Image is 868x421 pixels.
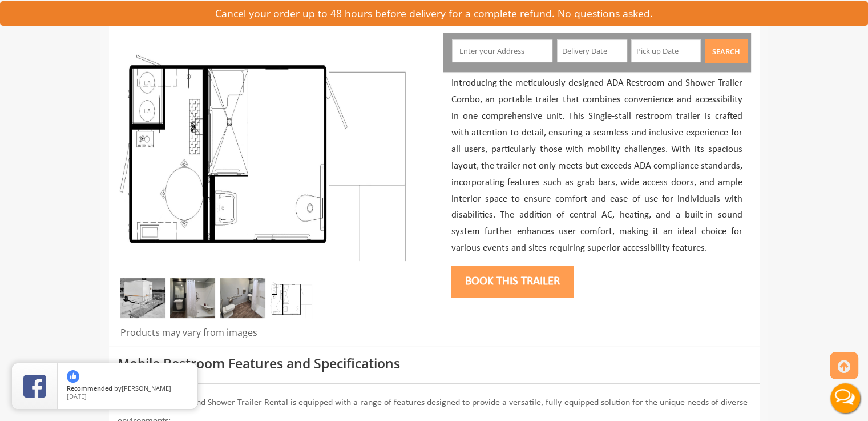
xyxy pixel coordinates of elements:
p: Introducing the meticulously designed ADA Restroom and Shower Trailer Combo, an portable trailer ... [451,75,742,257]
input: Pick up Date [631,39,701,62]
span: by [67,385,188,393]
span: [DATE] [67,392,87,400]
input: Delivery Date [557,39,627,62]
h3: Mobile Restroom Features and Specifications [118,356,751,371]
span: Recommended [67,384,112,392]
img: ADA restroom and shower trailer rental [270,278,315,318]
img: ADA Single Restroom Shower Combo Trailer [120,278,165,318]
img: ADA bathroom and shower trailer [170,278,215,318]
button: Book this trailer [451,266,574,298]
span: [PERSON_NAME] [122,384,171,392]
img: ADA restroom and shower trailer [220,278,265,318]
img: ADA Single Restroom Shower Combo Trailer [118,33,426,261]
img: thumbs up icon [67,370,79,383]
button: Search [705,39,748,63]
div: Products may vary from images [118,326,426,346]
img: Review Rating [23,375,46,398]
input: Enter your Address [452,39,552,62]
button: Live Chat [822,375,868,421]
